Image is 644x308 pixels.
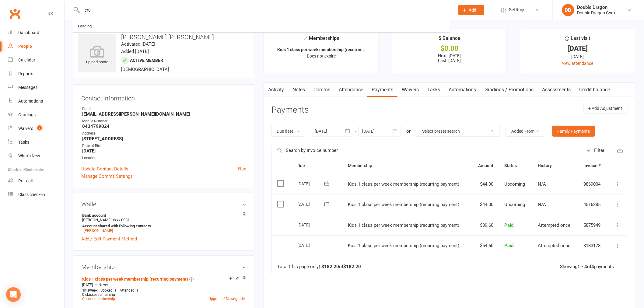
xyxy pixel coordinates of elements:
[578,235,608,256] td: 3133178
[8,149,64,163] a: What's New
[398,53,502,63] p: Next: [DATE] Last: [DATE]
[264,83,288,97] a: Activity
[81,212,246,234] li: [PERSON_NAME]
[8,108,64,122] a: Gradings
[82,131,246,136] div: Address
[82,297,115,301] a: Cancel membership
[577,10,615,16] div: Double Dragon Gym
[8,81,64,94] a: Messages
[8,188,64,201] a: Class kiosk mode
[578,264,587,269] strong: 1 - 4
[458,5,484,15] button: Add
[292,158,342,173] th: Due
[271,126,305,137] button: Due date
[297,179,325,188] div: [DATE]
[82,136,246,142] strong: [STREET_ADDRESS]
[348,181,460,187] span: Kids 1 class per week membership (recurring payment)
[552,126,595,137] a: Family Payments
[272,143,583,158] input: Search by invoice number
[583,143,613,158] button: Filter
[343,158,471,173] th: Membership
[505,222,514,228] span: Paid
[80,6,450,14] input: Search...
[481,83,538,97] a: Gradings / Promotions
[81,201,246,208] h3: Wallet
[82,111,246,117] strong: [EMAIL_ADDRESS][PERSON_NAME][DOMAIN_NAME]
[18,112,36,117] div: Gradings
[8,135,64,149] a: Tasks
[444,83,481,97] a: Automations
[8,174,64,188] a: Roll call
[18,153,40,158] div: What's New
[121,67,169,72] span: [DEMOGRAPHIC_DATA]
[348,222,460,228] span: Kids 1 class per week membership (recurring payment)
[99,283,108,287] span: Never
[8,122,64,135] a: Waivers 2
[471,158,499,173] th: Amount
[562,4,574,16] div: DD
[76,22,96,31] div: Loading...
[18,178,33,183] div: Roll call
[81,282,246,287] div: —
[82,288,89,292] span: This
[297,199,325,209] div: [DATE]
[120,288,138,292] span: Attended: 1
[81,288,99,292] div: week
[8,26,64,40] a: Dashboard
[18,192,45,197] div: Class check-in
[130,58,163,63] span: Active member
[307,54,336,58] span: Does not expire
[538,222,570,228] span: Attempted once
[18,71,33,76] div: Reports
[398,45,502,52] div: $0.00
[562,61,593,66] a: view attendance
[238,165,246,173] a: Flag
[303,34,339,46] div: Memberships
[506,126,545,137] button: Added From
[297,220,325,229] div: [DATE]
[81,235,137,243] a: Add / Edit Payment Method
[277,47,365,52] strong: Kids 1 class per week membership (recurrin...
[78,34,249,40] h3: [PERSON_NAME] [PERSON_NAME]
[18,99,43,103] div: Automations
[18,85,37,90] div: Messages
[538,202,546,207] span: N/A
[18,140,29,145] div: Tasks
[538,83,575,97] a: Assessments
[321,264,339,269] strong: $182.20
[18,58,35,62] div: Calendar
[6,287,21,302] div: Open Intercom Messenger
[100,288,117,292] span: Booked: 1
[343,264,361,269] strong: $182.20
[82,124,246,129] strong: 0434799024
[37,125,42,131] span: 2
[565,34,590,45] div: Last visit
[82,277,188,282] a: Kids 1 class per week membership (recurring payment)
[367,83,397,97] a: Payments
[82,148,246,154] strong: [DATE]
[82,283,93,287] span: [DATE]
[583,103,628,114] button: + Add Adjustment
[277,264,361,269] div: Total (this page only): of
[81,165,128,173] a: Update Contact Details
[560,264,614,269] div: Showing of payments
[82,155,246,161] div: Location
[113,218,130,222] span: xxxx 0981
[81,93,246,102] h3: Contact information
[406,128,411,135] div: or
[578,174,608,194] td: 9869004
[8,53,64,67] a: Calendar
[505,181,525,187] span: Upcoming
[499,158,533,173] th: Status
[348,202,460,207] span: Kids 1 class per week membership (recurring payment)
[577,5,615,10] div: Double Dragon
[334,83,367,97] a: Attendance
[121,49,149,54] time: Added [DATE]
[288,83,309,97] a: Notes
[81,173,133,180] a: Manage Comms Settings
[471,194,499,215] td: $44.00
[82,292,115,297] span: 0 classes remaining
[594,147,605,154] div: Filter
[7,6,23,21] a: Clubworx
[505,202,525,207] span: Upcoming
